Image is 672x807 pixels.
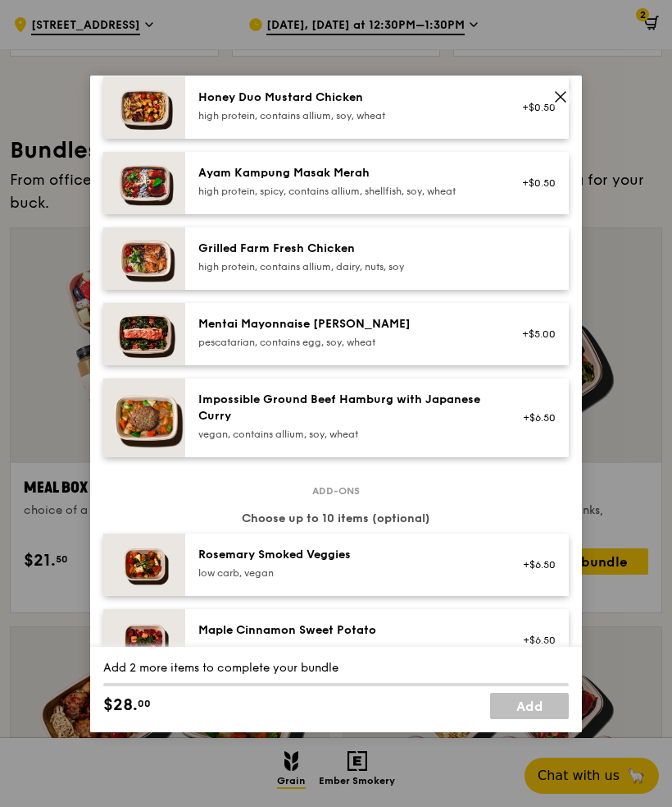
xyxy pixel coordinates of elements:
[490,693,569,719] a: Add
[198,622,493,639] div: Maple Cinnamon Sweet Potato
[198,165,493,181] div: Ayam Kampung Masak Merah
[103,609,185,672] img: daily_normal_Maple_Cinnamon_Sweet_Potato__Horizontal_.jpg
[103,511,569,527] div: Choose up to 10 items (optional)
[198,316,493,332] div: Mentai Mayonnaise [PERSON_NAME]
[198,241,493,257] div: Grilled Farm Fresh Chicken
[198,109,493,122] div: high protein, contains allium, soy, wheat
[512,101,556,114] div: +$0.50
[512,634,556,647] div: +$6.50
[103,660,569,676] div: Add 2 more items to complete your bundle
[103,378,185,457] img: daily_normal_HORZ-Impossible-Hamburg-With-Japanese-Curry.jpg
[198,392,493,424] div: Impossible Ground Beef Hamburg with Japanese Curry
[198,185,493,198] div: high protein, spicy, contains allium, shellfish, soy, wheat
[198,89,493,106] div: Honey Duo Mustard Chicken
[103,693,138,718] span: $28.
[103,152,185,214] img: daily_normal_Ayam_Kampung_Masak_Merah_Horizontal_.jpg
[198,428,493,441] div: vegan, contains allium, soy, wheat
[512,328,556,341] div: +$5.00
[103,227,185,290] img: daily_normal_HORZ-Grilled-Farm-Fresh-Chicken.jpg
[512,558,556,571] div: +$6.50
[198,547,493,563] div: Rosemary Smoked Veggies
[103,76,185,139] img: daily_normal_Honey_Duo_Mustard_Chicken__Horizontal_.jpg
[512,177,556,190] div: +$0.50
[103,303,185,365] img: daily_normal_Mentai-Mayonnaise-Aburi-Salmon-HORZ.jpg
[306,484,366,497] span: Add-ons
[198,336,493,349] div: pescatarian, contains egg, soy, wheat
[512,411,556,424] div: +$6.50
[198,566,493,580] div: low carb, vegan
[198,260,493,273] div: high protein, contains allium, dairy, nuts, soy
[138,697,151,710] span: 00
[198,642,493,655] div: vegan
[103,534,185,596] img: daily_normal_Thyme-Rosemary-Zucchini-HORZ.jpg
